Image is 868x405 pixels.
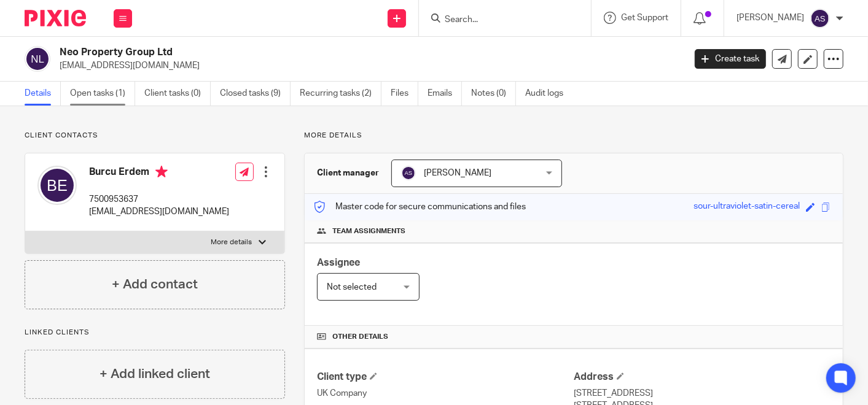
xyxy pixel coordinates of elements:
[471,82,516,106] a: Notes (0)
[144,82,211,106] a: Client tasks (0)
[332,332,388,342] span: Other details
[317,167,379,179] h3: Client manager
[317,258,360,268] span: Assignee
[694,200,800,214] div: sour-ultraviolet-satin-cereal
[424,169,491,177] span: [PERSON_NAME]
[304,131,843,141] p: More details
[25,328,285,337] p: Linked clients
[314,201,526,213] p: Master code for secure communications and files
[300,82,381,106] a: Recurring tasks (2)
[89,206,229,218] p: [EMAIL_ADDRESS][DOMAIN_NAME]
[574,387,831,399] p: [STREET_ADDRESS]
[444,15,554,26] input: Search
[737,12,804,24] p: [PERSON_NAME]
[391,82,418,106] a: Files
[155,166,168,178] i: Primary
[220,82,291,106] a: Closed tasks (9)
[25,10,86,26] img: Pixie
[327,283,377,291] span: Not selected
[70,82,135,106] a: Open tasks (1)
[25,131,285,141] p: Client contacts
[37,166,77,205] img: svg%3E
[525,82,573,106] a: Audit logs
[428,82,462,106] a: Emails
[100,364,210,384] h4: + Add linked client
[810,9,830,28] img: svg%3E
[695,49,766,69] a: Create task
[112,275,198,294] h4: + Add contact
[401,166,416,180] img: svg%3E
[89,193,229,206] p: 7500953637
[332,226,405,236] span: Team assignments
[25,46,50,72] img: svg%3E
[60,46,553,59] h2: Neo Property Group Ltd
[621,13,668,22] span: Get Support
[317,371,574,384] h4: Client type
[211,237,252,247] p: More details
[25,82,61,106] a: Details
[60,60,676,72] p: [EMAIL_ADDRESS][DOMAIN_NAME]
[317,387,574,399] p: UK Company
[89,166,229,181] h4: Burcu Erdem
[574,371,831,384] h4: Address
